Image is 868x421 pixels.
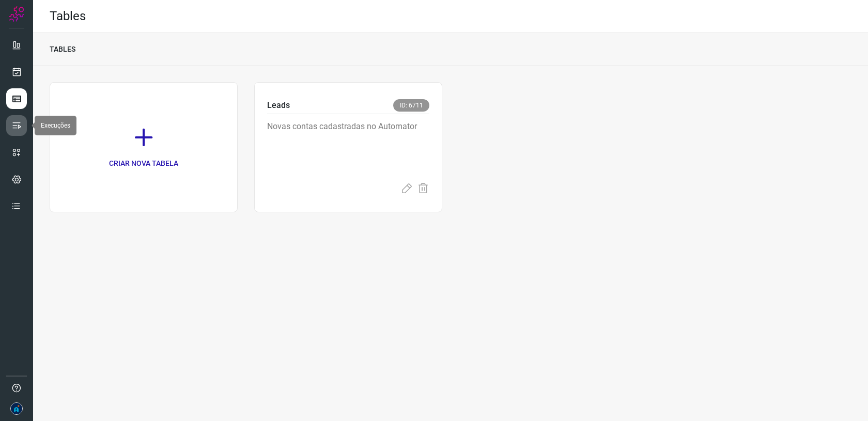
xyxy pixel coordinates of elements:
h2: Tables [50,9,86,24]
p: Novas contas cadastradas no Automator [267,120,422,172]
a: CRIAR NOVA TABELA [50,82,238,212]
span: Execuções [41,122,70,129]
span: ID: 6711 [393,99,429,112]
p: Leads [267,99,290,112]
p: TABLES [50,44,75,55]
img: 610993b183bf89f8f88aaece183d4038.png [10,402,23,415]
img: Logo [9,6,24,22]
p: CRIAR NOVA TABELA [109,158,178,169]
